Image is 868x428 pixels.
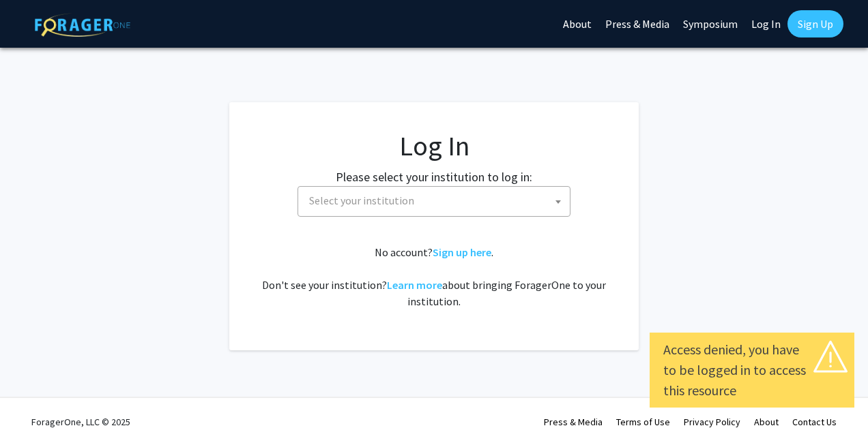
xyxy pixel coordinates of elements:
[304,187,570,215] span: Select your institution
[257,244,611,309] div: No account? . Don't see your institution? about bringing ForagerOne to your institution.
[616,416,670,428] a: Terms of Use
[433,245,491,259] a: Sign up here
[544,416,603,428] a: Press & Media
[298,186,570,217] span: Select your institution
[754,416,779,428] a: About
[309,194,414,207] span: Select your institution
[336,168,532,186] label: Please select your institution to log in:
[663,339,841,401] div: Access denied, you have to be logged in to access this resource
[387,278,442,292] a: Learn more about bringing ForagerOne to your institution
[257,129,611,162] h1: Log In
[684,416,740,428] a: Privacy Policy
[792,416,837,428] a: Contact Us
[787,10,843,37] a: Sign Up
[35,13,130,37] img: ForagerOne Logo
